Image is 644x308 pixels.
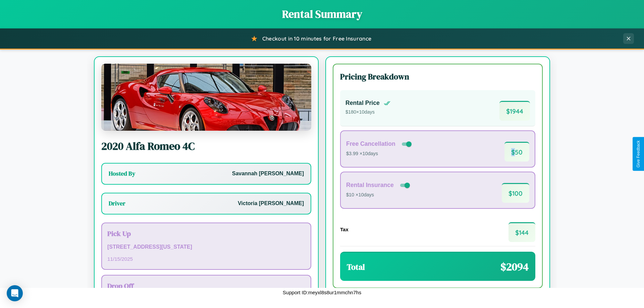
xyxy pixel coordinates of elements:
[7,7,637,21] h1: Rental Summary
[7,285,23,301] div: Open Intercom Messenger
[508,222,535,242] span: $ 144
[101,139,311,153] h2: 2020 Alfa Romeo 4C
[109,199,125,207] h3: Driver
[500,259,529,274] span: $ 2094
[107,281,305,291] h3: Drop Off
[101,64,311,131] img: Alfa Romeo 4C
[232,169,304,179] p: Savannah [PERSON_NAME]
[238,199,304,208] p: Victoria [PERSON_NAME]
[347,261,365,272] h3: Total
[346,149,413,158] p: $3.99 × 10 days
[107,254,305,263] p: 11 / 15 / 2025
[636,140,641,168] div: Give Feedback
[109,170,135,178] h3: Hosted By
[107,242,305,252] p: [STREET_ADDRESS][US_STATE]
[340,227,348,232] h4: Tax
[107,229,305,238] h3: Pick Up
[283,288,361,297] p: Support ID: meyxl8s8ur1mmchn7hs
[346,182,394,189] h4: Rental Insurance
[502,183,529,203] span: $ 100
[499,101,530,121] span: $ 1944
[345,108,390,117] p: $ 180 × 10 days
[262,35,371,42] span: Checkout in 10 minutes for Free Insurance
[340,71,535,82] h3: Pricing Breakdown
[504,142,529,162] span: $ 50
[346,191,411,199] p: $10 × 10 days
[346,140,395,147] h4: Free Cancellation
[345,100,380,107] h4: Rental Price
